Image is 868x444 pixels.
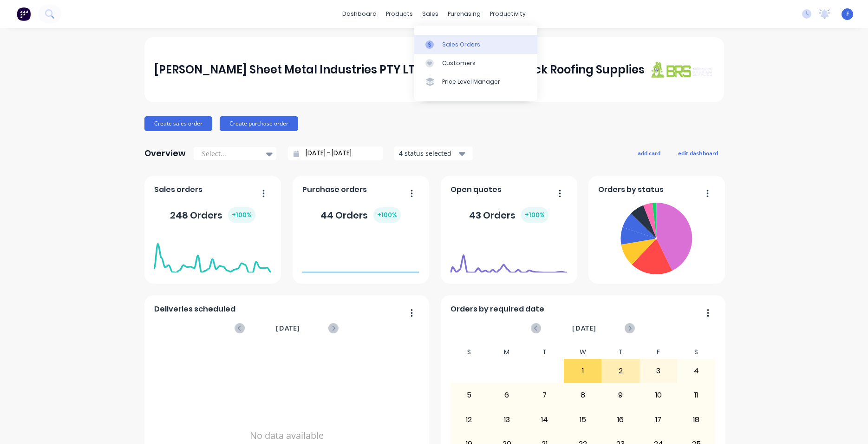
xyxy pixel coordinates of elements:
[640,345,678,359] div: F
[170,207,255,223] div: 248 Orders
[564,359,601,383] div: 1
[640,359,677,383] div: 3
[632,147,666,159] button: add card
[488,345,526,359] div: M
[442,40,480,49] div: Sales Orders
[442,78,500,86] div: Price Level Manager
[640,408,677,431] div: 17
[564,384,601,407] div: 8
[485,7,530,21] div: productivity
[418,7,443,21] div: sales
[846,10,849,18] span: F
[399,148,457,158] div: 4 status selected
[672,147,724,159] button: edit dashboard
[640,384,677,407] div: 10
[649,61,714,78] img: J A Sheet Metal Industries PTY LTD trading as Brunswick Roofing Supplies
[414,73,537,91] a: Price Level Manager
[394,146,473,160] button: 4 status selected
[564,408,601,431] div: 15
[601,345,640,359] div: T
[489,408,526,431] div: 13
[678,359,715,383] div: 4
[414,35,537,53] a: Sales Orders
[678,384,715,407] div: 11
[526,408,563,431] div: 14
[414,54,537,73] a: Customers
[381,7,418,21] div: products
[602,359,639,383] div: 2
[220,116,298,131] button: Create purchase order
[469,207,548,223] div: 43 Orders
[144,144,186,163] div: Overview
[443,7,485,21] div: purchasing
[450,408,488,431] div: 12
[450,345,488,359] div: S
[450,384,488,407] div: 5
[373,207,401,223] div: + 100 %
[450,184,502,195] span: Open quotes
[154,184,202,195] span: Sales orders
[564,345,602,359] div: W
[602,408,639,431] div: 16
[320,207,401,223] div: 44 Orders
[598,184,664,195] span: Orders by status
[154,60,645,79] div: [PERSON_NAME] Sheet Metal Industries PTY LTD trading as Brunswick Roofing Supplies
[602,384,639,407] div: 9
[276,323,300,333] span: [DATE]
[677,345,715,359] div: S
[526,384,563,407] div: 7
[17,7,31,21] img: Factory
[228,207,255,223] div: + 100 %
[442,59,476,67] div: Customers
[144,116,212,131] button: Create sales order
[521,207,548,223] div: + 100 %
[526,345,564,359] div: T
[678,408,715,431] div: 18
[572,323,596,333] span: [DATE]
[338,7,381,21] a: dashboard
[302,184,367,195] span: Purchase orders
[489,384,526,407] div: 6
